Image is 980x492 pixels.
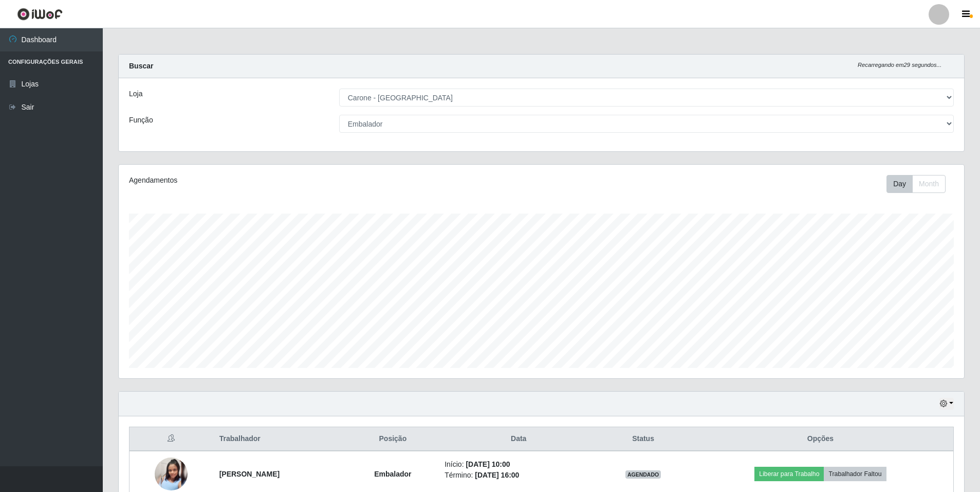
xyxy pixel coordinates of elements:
[599,427,688,451] th: Status
[475,471,519,479] time: [DATE] 16:00
[438,427,599,451] th: Data
[754,467,824,481] button: Liberar para Trabalho
[17,8,63,21] img: CoreUI Logo
[445,459,593,470] li: Início:
[129,115,153,126] label: Função
[445,470,593,481] li: Término:
[886,175,946,193] div: First group
[213,427,347,451] th: Trabalhador
[219,470,280,478] strong: [PERSON_NAME]
[625,470,661,479] span: AGENDADO
[466,460,510,468] time: [DATE] 10:00
[129,62,153,70] strong: Buscar
[129,89,142,99] label: Loja
[129,175,464,186] div: Agendamentos
[824,467,886,481] button: Trabalhador Faltou
[912,175,946,193] button: Month
[858,62,941,68] i: Recarregando em 29 segundos...
[886,175,954,193] div: Toolbar with button groups
[374,470,411,478] strong: Embalador
[347,427,439,451] th: Posição
[886,175,913,193] button: Day
[688,427,954,451] th: Opções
